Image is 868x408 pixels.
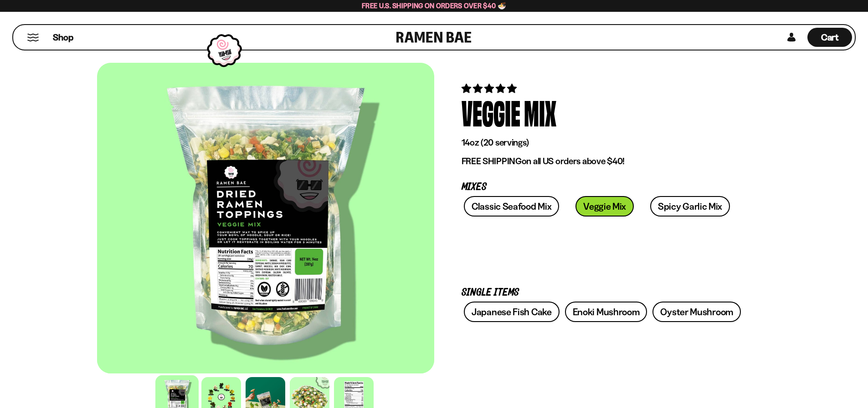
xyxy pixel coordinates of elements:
[524,95,556,129] div: Mix
[362,1,506,10] span: Free U.S. Shipping on Orders over $40 🍜
[464,196,559,217] a: Classic Seafood Mix
[807,25,852,50] div: Cart
[464,302,560,322] a: Japanese Fish Cake
[821,32,839,43] span: Cart
[462,95,520,129] div: Veggie
[462,288,744,297] p: Single Items
[53,31,73,44] span: Shop
[462,183,744,191] p: Mixes
[650,196,730,217] a: Spicy Garlic Mix
[462,156,744,167] p: on all US orders above $40!
[462,137,744,148] p: 14oz (20 servings)
[565,302,647,322] a: Enoki Mushroom
[53,28,73,47] a: Shop
[462,83,519,94] span: 4.76 stars
[652,302,741,322] a: Oyster Mushroom
[462,156,522,166] strong: FREE SHIPPING
[27,34,39,41] button: Mobile Menu Trigger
